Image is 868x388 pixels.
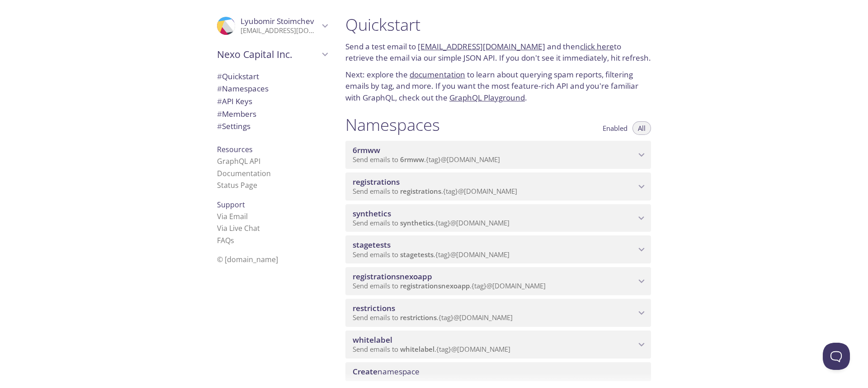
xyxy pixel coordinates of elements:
span: Send emails to . {tag} @[DOMAIN_NAME] [353,250,509,259]
span: API Keys [217,96,252,106]
button: All [632,121,651,135]
div: Team Settings [210,120,335,133]
span: stagetests [400,250,434,259]
span: registrations [400,187,441,196]
span: synthetics [353,208,391,219]
div: Lyubomir Stoimchev [210,11,335,41]
div: Create namespace [345,362,651,381]
div: stagetests namespace [345,235,651,263]
span: registrations [353,177,400,187]
span: restrictions [353,303,395,313]
span: Send emails to . {tag} @[DOMAIN_NAME] [353,313,513,322]
span: # [217,83,222,94]
span: stagetests [353,240,391,250]
p: Send a test email to and then to retrieve the email via our simple JSON API. If you don't see it ... [345,41,651,64]
div: restrictions namespace [345,299,651,327]
div: Nexo Capital Inc. [210,43,335,66]
h1: Quickstart [345,14,651,35]
span: Settings [217,121,250,131]
span: Resources [217,144,253,154]
span: # [217,96,222,106]
div: Quickstart [210,70,335,83]
div: registrations namespace [345,172,651,201]
a: [EMAIL_ADDRESS][DOMAIN_NAME] [418,41,545,52]
span: Create [353,366,377,377]
span: registrationsnexoapp [353,271,432,282]
span: registrationsnexoapp [400,281,470,290]
p: [EMAIL_ADDRESS][DOMAIN_NAME] [241,26,319,35]
span: namespace [353,366,420,377]
a: click here [580,41,614,52]
h1: Namespaces [345,115,440,135]
span: Send emails to . {tag} @[DOMAIN_NAME] [353,218,509,227]
span: Send emails to . {tag} @[DOMAIN_NAME] [353,155,500,164]
span: Lyubomir Stoimchev [241,16,314,26]
div: synthetics namespace [345,204,651,232]
a: Status Page [217,180,257,190]
span: Nexo Capital Inc. [217,48,319,61]
span: Members [217,109,256,119]
iframe: Help Scout Beacon - Open [823,343,850,370]
span: whitelabel [400,345,434,354]
span: 6rmww [353,145,380,155]
span: Send emails to . {tag} @[DOMAIN_NAME] [353,187,517,196]
span: s [231,235,234,245]
p: Next: explore the to learn about querying spam reports, filtering emails by tag, and more. If you... [345,69,651,104]
span: whitelabel [353,335,392,345]
span: Support [217,200,245,210]
span: Quickstart [217,71,259,81]
div: registrationsnexoapp namespace [345,267,651,295]
span: synthetics [400,218,434,227]
span: Namespaces [217,83,269,94]
span: # [217,121,222,131]
div: 6rmww namespace [345,141,651,169]
a: Via Live Chat [217,223,260,233]
a: FAQ [217,235,234,245]
span: Send emails to . {tag} @[DOMAIN_NAME] [353,281,546,290]
div: API Keys [210,95,335,108]
button: Enabled [597,121,633,135]
span: # [217,109,222,119]
span: Send emails to . {tag} @[DOMAIN_NAME] [353,345,510,354]
span: 6rmww [400,155,424,164]
a: GraphQL Playground [449,92,525,103]
a: GraphQL API [217,156,260,166]
span: restrictions [400,313,437,322]
a: documentation [410,69,465,80]
span: © [DOMAIN_NAME] [217,254,278,264]
div: whitelabel namespace [345,331,651,359]
div: Members [210,108,335,120]
div: Namespaces [210,82,335,95]
span: # [217,71,222,81]
a: Documentation [217,168,271,178]
a: Via Email [217,211,248,221]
